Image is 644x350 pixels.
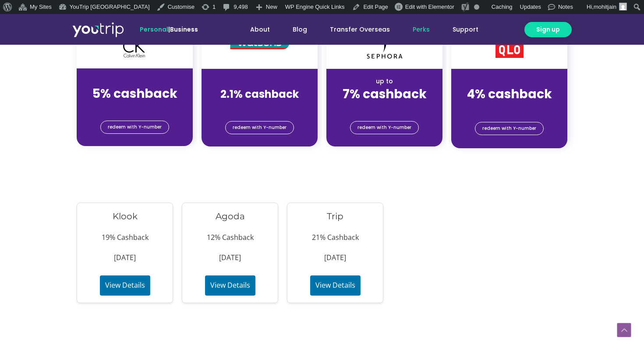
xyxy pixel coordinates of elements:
[84,102,186,111] div: (for stays only)
[84,76,186,86] div: up to
[458,77,560,86] div: up to
[467,86,552,103] strong: 4% cashback
[401,21,441,38] a: Perks
[318,21,401,38] a: Transfer Overseas
[108,121,162,133] span: redeem with Y-number
[536,25,560,34] span: Sign up
[222,21,490,38] nav: Menu
[350,121,419,134] a: redeem with Y-number
[294,251,376,264] p: [DATE]
[205,275,255,296] button: View Details
[140,25,168,34] span: Personal
[189,210,271,222] h3: Agoda
[310,275,361,296] button: View Details
[84,251,166,264] p: [DATE]
[482,122,536,135] span: redeem with Y-number
[405,4,454,10] span: Edit with Elementor
[594,4,616,10] span: mohitjain
[84,210,166,222] h3: Klook
[333,102,435,111] div: (for stays only)
[233,121,287,134] span: redeem with Y-number
[524,22,572,37] a: Sign up
[100,275,150,296] button: View Details
[294,210,376,222] h3: Trip
[239,21,281,38] a: About
[209,102,311,111] div: (for stays only)
[475,122,544,135] a: redeem with Y-number
[441,21,490,38] a: Support
[92,85,177,102] strong: 5% cashback
[140,25,198,34] span: |
[209,77,311,86] div: up to
[281,21,318,38] a: Blog
[458,102,560,111] div: (for stays only)
[84,231,166,244] p: 19% Cashback
[170,25,198,34] a: Business
[220,87,299,101] strong: 2.1% cashback
[333,77,435,86] div: up to
[189,251,271,264] p: [DATE]
[343,86,427,103] strong: 7% cashback
[225,121,294,134] a: redeem with Y-number
[294,231,376,244] p: 21% Cashback
[357,121,411,134] span: redeem with Y-number
[100,121,169,134] a: redeem with Y-number
[189,231,271,244] p: 12% Cashback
